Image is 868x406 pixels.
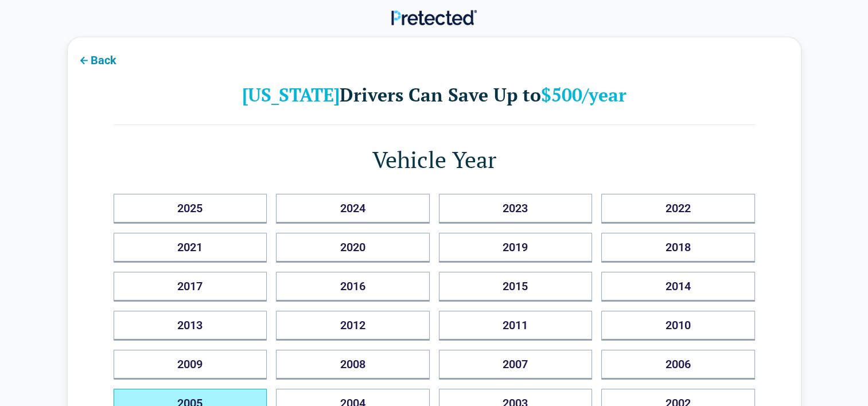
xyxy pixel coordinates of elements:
h2: Drivers Can Save Up to [114,83,755,106]
b: [US_STATE] [242,83,340,107]
button: 2015 [439,272,593,302]
button: 2025 [114,194,267,224]
button: 2006 [601,350,755,380]
button: 2008 [276,350,430,380]
button: 2009 [114,350,267,380]
button: 2024 [276,194,430,224]
h1: Vehicle Year [114,143,755,175]
button: 2013 [114,311,267,341]
button: 2019 [439,233,593,263]
button: 2020 [276,233,430,263]
button: 2018 [601,233,755,263]
button: 2014 [601,272,755,302]
button: 2023 [439,194,593,224]
b: $500/year [541,83,626,107]
button: 2021 [114,233,267,263]
button: 2012 [276,311,430,341]
button: 2022 [601,194,755,224]
button: Back [68,46,126,72]
button: 2017 [114,272,267,302]
button: 2016 [276,272,430,302]
button: 2007 [439,350,593,380]
button: 2010 [601,311,755,341]
button: 2011 [439,311,593,341]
